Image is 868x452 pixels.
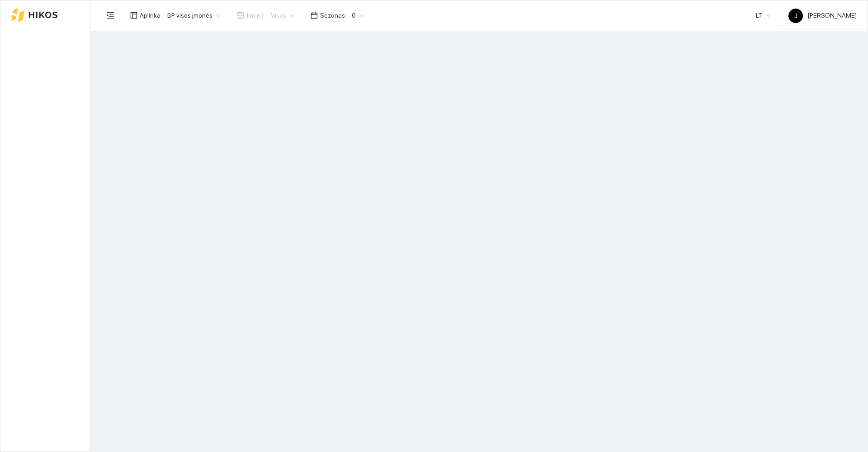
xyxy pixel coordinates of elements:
[140,10,162,20] span: Aplinka :
[101,6,119,24] button: menu-fold
[106,11,114,19] span: menu-fold
[271,9,294,22] span: Visos
[352,9,364,22] span: 0
[311,12,318,19] span: calendar
[788,12,857,19] span: [PERSON_NAME]
[756,9,770,22] span: LT
[167,9,221,22] span: BP visos įmonės
[130,12,137,19] span: layout
[237,12,244,19] span: shop
[794,9,797,23] span: J
[320,10,346,20] span: Sezonas :
[246,10,265,20] span: Įmonė :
